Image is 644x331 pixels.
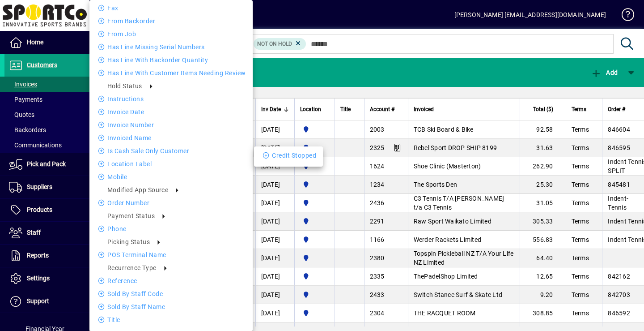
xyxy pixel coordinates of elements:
[89,133,253,143] li: Invoiced Name
[107,82,142,90] span: Hold Status
[89,275,253,286] li: Reference
[89,288,253,299] li: Sold by staff code
[107,186,168,193] span: Modified App Source
[89,301,253,312] li: Sold by staff name
[89,55,253,65] li: Has Line With Backorder Quantity
[89,172,253,182] li: Mobile
[89,16,253,26] li: From Backorder
[89,198,253,208] li: Order number
[89,249,253,260] li: POS terminal name
[107,212,155,219] span: Payment Status
[89,146,253,156] li: Is Cash Sale Only Customer
[89,3,253,13] li: Fax
[89,224,253,234] li: Phone
[89,42,253,52] li: Has Line Missing Serial Numbers
[89,159,253,169] li: Location Label
[107,238,150,245] span: Picking Status
[89,120,253,130] li: Invoice number
[107,264,157,271] span: Recurrence type
[254,150,323,161] li: Credit Stopped
[89,68,253,78] li: Has Line With Customer Items Needing Review
[89,29,253,39] li: From Job
[89,107,253,117] li: Invoice date
[89,94,253,104] li: Instructions
[89,314,253,325] li: title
